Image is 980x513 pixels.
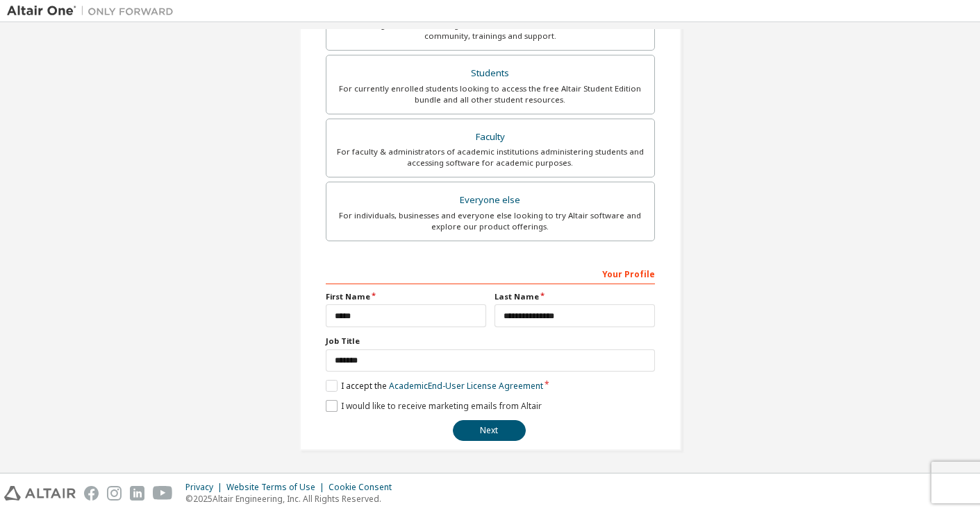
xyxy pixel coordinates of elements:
[4,486,76,501] img: altair_logo.svg
[326,291,486,302] label: First Name
[226,482,329,493] div: Website Terms of Use
[335,64,646,83] div: Students
[335,83,646,105] div: For currently enrolled students looking to access the free Altair Student Edition bundle and all ...
[185,482,226,493] div: Privacy
[329,482,400,493] div: Cookie Consent
[326,336,655,347] label: Job Title
[326,380,543,392] label: I accept the
[7,4,181,18] img: Altair One
[153,486,173,501] img: youtube.svg
[107,486,122,501] img: instagram.svg
[495,291,655,302] label: Last Name
[335,128,646,147] div: Faculty
[326,262,655,284] div: Your Profile
[335,210,646,232] div: For individuals, businesses and everyone else looking to try Altair software and explore our prod...
[335,19,646,42] div: For existing customers looking to access software downloads, HPC resources, community, trainings ...
[335,191,646,210] div: Everyone else
[84,486,99,501] img: facebook.svg
[453,420,526,441] button: Next
[185,493,400,505] p: © 2025 Altair Engineering, Inc. All Rights Reserved.
[335,146,646,168] div: For faculty & administrators of academic institutions administering students and accessing softwa...
[130,486,144,501] img: linkedin.svg
[326,400,542,412] label: I would like to receive marketing emails from Altair
[389,380,543,392] a: Academic End-User License Agreement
